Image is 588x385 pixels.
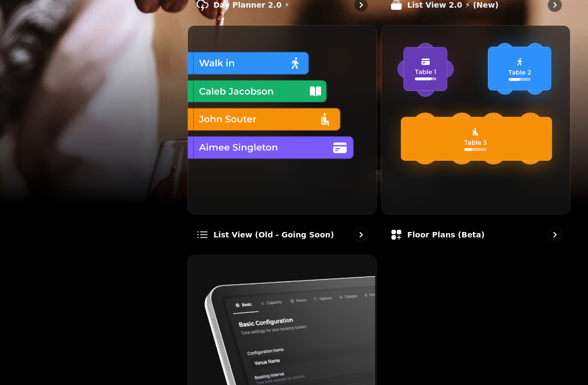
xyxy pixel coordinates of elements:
svg: go to [356,229,366,240]
a: List view (Old - going soon)List view (Old - going soon) [187,25,377,250]
p: Floor Plans (beta) [407,229,485,240]
p: List view (Old - going soon) [213,229,334,240]
img: Floor Plans (beta) [381,25,569,213]
a: Floor Plans (beta)Floor Plans (beta) [381,25,571,250]
img: List view (Old - going soon) [187,25,375,213]
svg: go to [549,229,560,240]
